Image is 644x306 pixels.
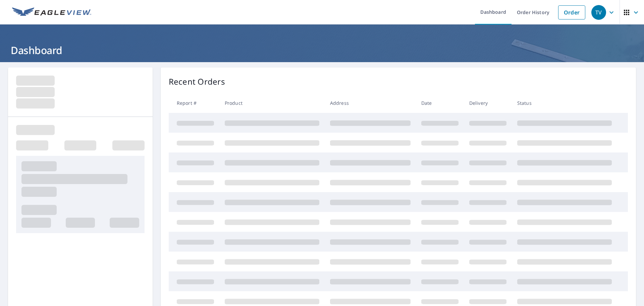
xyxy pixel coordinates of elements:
[325,93,416,113] th: Address
[591,5,606,20] div: TV
[12,7,91,17] img: EV Logo
[8,43,636,57] h1: Dashboard
[169,93,219,113] th: Report #
[416,93,464,113] th: Date
[219,93,325,113] th: Product
[464,93,512,113] th: Delivery
[512,93,617,113] th: Status
[558,5,585,19] a: Order
[169,76,225,88] p: Recent Orders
